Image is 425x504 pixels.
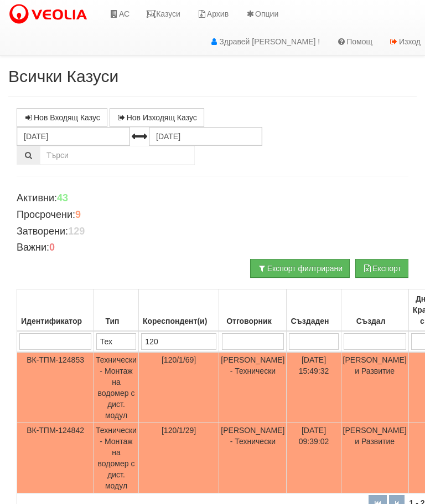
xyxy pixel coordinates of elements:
td: Технически - Монтаж на водомер с дист. модул [94,423,139,493]
div: Кореспондент(и) [141,313,217,329]
b: 43 [57,192,68,203]
button: Експорт [355,259,408,278]
button: Експорт филтрирани [250,259,350,278]
th: Кореспондент(и): No sort applied, activate to apply an ascending sort [138,289,219,332]
h4: Активни: [17,193,408,204]
div: Идентификатор [19,313,92,329]
td: ВК-ТПМ-124842 [17,423,94,493]
div: Създал [343,313,407,329]
td: ВК-ТПМ-124853 [17,352,94,423]
a: Нов Входящ Казус [17,108,107,127]
div: Тип [96,313,137,329]
div: Създаден [288,313,339,329]
h4: Просрочени: [17,210,408,221]
th: Идентификатор: No sort applied, activate to apply an ascending sort [17,289,94,332]
td: Технически - Монтаж на водомер с дист. модул [94,352,139,423]
td: [DATE] 09:39:02 [287,423,341,493]
td: [PERSON_NAME] и Развитие [341,352,408,423]
div: Отговорник [221,313,284,329]
td: [DATE] 15:49:32 [287,352,341,423]
img: VeoliaLogo.png [8,3,92,26]
a: Здравей [PERSON_NAME] ! [201,28,328,55]
td: [PERSON_NAME] - Технически [219,423,287,493]
th: Създаден: No sort applied, activate to apply an ascending sort [287,289,341,332]
a: Помощ [328,28,381,55]
span: [120/1/69] [162,355,196,364]
th: Отговорник: No sort applied, activate to apply an ascending sort [219,289,287,332]
b: 9 [75,209,81,220]
a: Нов Изходящ Казус [110,108,204,127]
td: [PERSON_NAME] - Технически [219,352,287,423]
th: Тип: No sort applied, activate to apply an ascending sort [94,289,139,332]
td: [PERSON_NAME] и Развитие [341,423,408,493]
h2: Всички Казуси [8,67,417,85]
h4: Затворени: [17,226,408,237]
input: Търсене по Идентификатор, Бл/Вх/Ап, Тип, Описание, Моб. Номер, Имейл, Файл, Коментар, [40,146,195,165]
b: 0 [49,242,55,253]
h4: Важни: [17,242,408,253]
th: Създал: No sort applied, activate to apply an ascending sort [341,289,408,332]
b: 129 [68,226,85,237]
span: [120/1/29] [162,426,196,435]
